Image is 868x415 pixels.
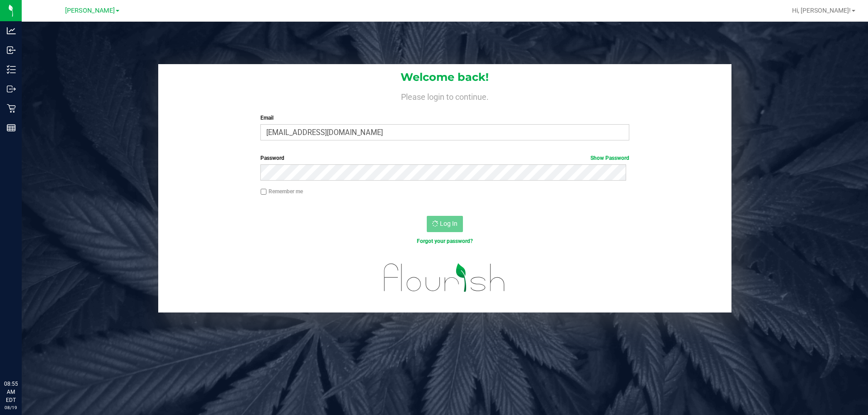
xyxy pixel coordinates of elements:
[4,380,18,404] p: 08:55 AM EDT
[158,90,731,101] h4: Please login to continue.
[7,65,16,74] inline-svg: Inventory
[7,104,16,113] inline-svg: Retail
[427,216,463,232] button: Log In
[7,84,16,93] inline-svg: Outbound
[417,238,473,244] a: Forgot your password?
[260,187,303,196] label: Remember me
[4,404,18,411] p: 08/19
[440,220,458,227] span: Log In
[7,26,16,35] inline-svg: Analytics
[158,71,731,83] h1: Welcome back!
[65,7,115,14] span: [PERSON_NAME]
[260,189,267,195] input: Remember me
[590,155,629,161] a: Show Password
[373,255,516,301] img: flourish_logo.svg
[260,155,284,161] span: Password
[7,46,16,55] inline-svg: Inbound
[792,7,851,14] span: Hi, [PERSON_NAME]!
[7,123,16,132] inline-svg: Reports
[260,114,629,122] label: Email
